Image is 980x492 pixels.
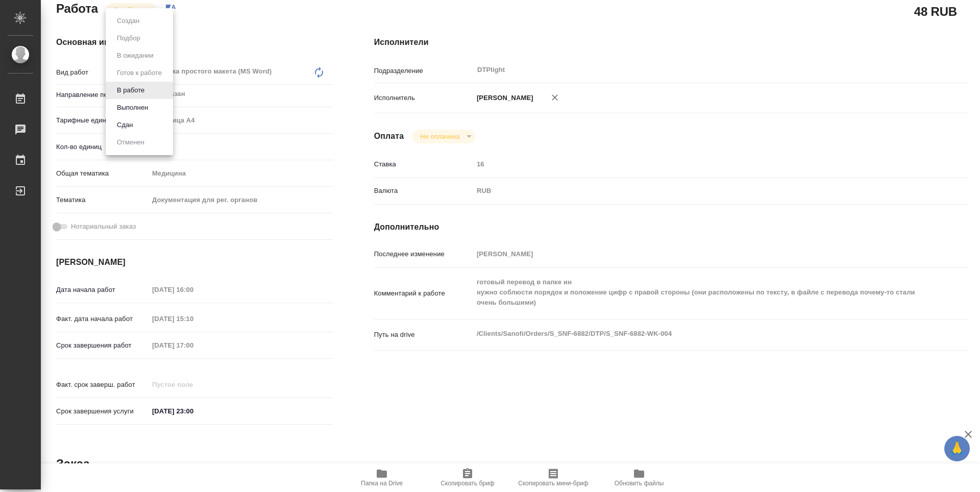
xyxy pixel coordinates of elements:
[114,119,136,131] button: Сдан
[114,102,151,113] button: Выполнен
[114,137,148,148] button: Отменен
[114,33,143,44] button: Подбор
[114,85,148,96] button: В работе
[114,50,157,61] button: В ожидании
[114,15,142,27] button: Создан
[114,67,165,79] button: Готов к работе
